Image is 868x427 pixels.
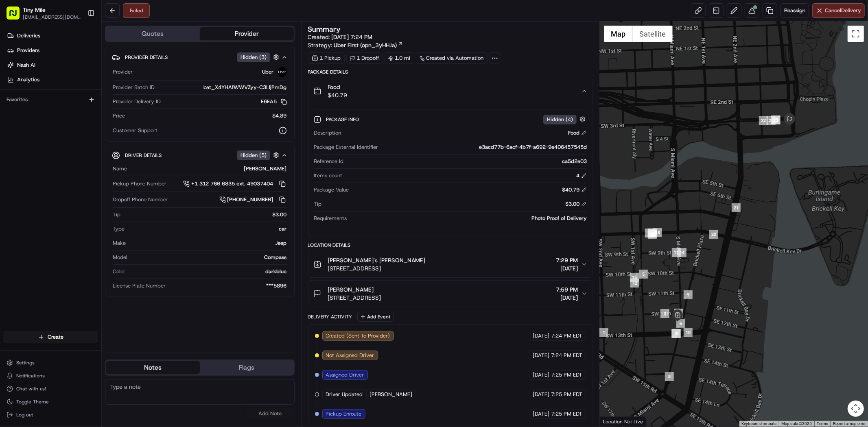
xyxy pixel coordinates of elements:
[183,179,287,188] a: +1 312 766 6835 ext. 49037404
[28,78,133,86] div: Start new chat
[17,76,39,83] span: Analytics
[328,83,348,91] span: Food
[604,26,632,42] button: Show street map
[106,27,200,40] button: Quotes
[771,115,780,124] div: 25
[113,112,125,120] span: Price
[57,137,98,144] a: Powered byPylon
[645,229,654,237] div: 16
[653,228,662,237] div: 18
[308,69,593,75] div: Package Details
[328,294,381,302] span: [STREET_ADDRESS]
[639,270,648,279] div: 5
[551,332,582,340] span: 7:24 PM EDT
[17,32,40,39] span: Deliveries
[684,328,693,337] div: 10
[599,328,608,337] div: 1
[648,229,657,237] div: 17
[219,195,287,204] a: [PHONE_NUMBER]
[21,52,134,61] input: Clear
[113,225,125,233] span: Type
[200,27,294,40] button: Provider
[314,144,378,151] span: Package External Identifier
[16,386,46,392] span: Chat with us!
[314,200,322,208] span: Tip
[416,52,488,64] div: Created via Automation
[277,67,287,77] img: uber-new-logo.jpeg
[328,256,426,264] span: [PERSON_NAME]'s [PERSON_NAME]
[350,215,587,222] div: Photo Proof of Delivery
[113,84,155,91] span: Provider Batch ID
[556,264,578,272] span: [DATE]
[129,268,287,275] div: darkblue
[3,44,101,57] a: Providers
[833,421,866,426] a: Report a map error
[112,50,288,64] button: Provider DetailsHidden (3)
[308,41,403,49] div: Strategy:
[3,93,98,106] div: Favorites
[334,41,403,49] a: Uber First (opn_3yHHJa)
[370,391,413,398] span: [PERSON_NAME]
[17,61,35,69] span: Nash AI
[817,421,828,426] a: Terms (opens in new tab)
[326,332,390,340] span: Created (Sent To Provider)
[191,180,273,187] span: +1 312 766 6835 ext. 49037404
[3,73,101,86] a: Analytics
[130,165,287,172] div: [PERSON_NAME]
[241,152,267,159] span: Hidden ( 5 )
[113,127,157,134] span: Customer Support
[308,251,593,277] button: [PERSON_NAME]'s [PERSON_NAME][STREET_ADDRESS]7:29 PM[DATE]
[547,116,573,123] span: Hidden ( 4 )
[3,396,98,407] button: Toggle Theme
[314,172,343,179] span: Items count
[346,52,383,64] div: 1 Dropoff
[200,361,294,374] button: Flags
[16,118,62,126] span: Knowledge Base
[8,119,15,125] div: 📗
[23,14,81,20] span: [EMAIL_ADDRESS][DOMAIN_NAME]
[113,240,126,247] span: Make
[241,54,267,61] span: Hidden ( 3 )
[8,78,23,92] img: 1736555255976-a54dd68f-1ca7-489b-9aae-adbdc363a1c4
[732,203,741,212] div: 21
[334,41,397,49] span: Uber First (opn_3yHHJa)
[600,416,647,427] div: Location Not Live
[326,410,362,418] span: Pickup Enroute
[781,421,812,426] span: Map data ©2025
[812,3,865,18] button: CancelDelivery
[23,6,46,14] span: Tiny Mile
[314,158,344,165] span: Reference Id
[113,165,127,172] span: Name
[630,273,639,282] div: 15
[533,371,549,379] span: [DATE]
[328,285,374,294] span: [PERSON_NAME]
[3,331,98,344] button: Create
[113,98,161,105] span: Provider Delivery ID
[308,281,593,307] button: [PERSON_NAME][STREET_ADDRESS]7:59 PM[DATE]
[308,104,593,237] div: Food$40.79
[113,180,166,187] span: Pickup Phone Number
[533,332,549,340] span: [DATE]
[125,54,168,61] span: Provider Details
[551,352,582,359] span: 7:24 PM EDT
[314,186,349,194] span: Package Value
[138,80,148,90] button: Start new chat
[308,26,341,33] h3: Summary
[533,391,549,398] span: [DATE]
[128,225,287,233] div: car
[81,138,98,144] span: Pylon
[48,333,63,341] span: Create
[227,196,273,203] span: [PHONE_NUMBER]
[3,357,98,368] button: Settings
[308,314,352,320] div: Delivery Activity
[357,312,394,322] button: Add Event
[106,361,200,374] button: Notes
[308,78,593,104] button: Food$40.79
[665,372,674,381] div: 8
[308,33,373,41] span: Created:
[314,215,347,222] span: Requirements
[3,383,98,394] button: Chat with us!
[3,29,101,42] a: Deliveries
[5,115,66,129] a: 📗Knowledge Base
